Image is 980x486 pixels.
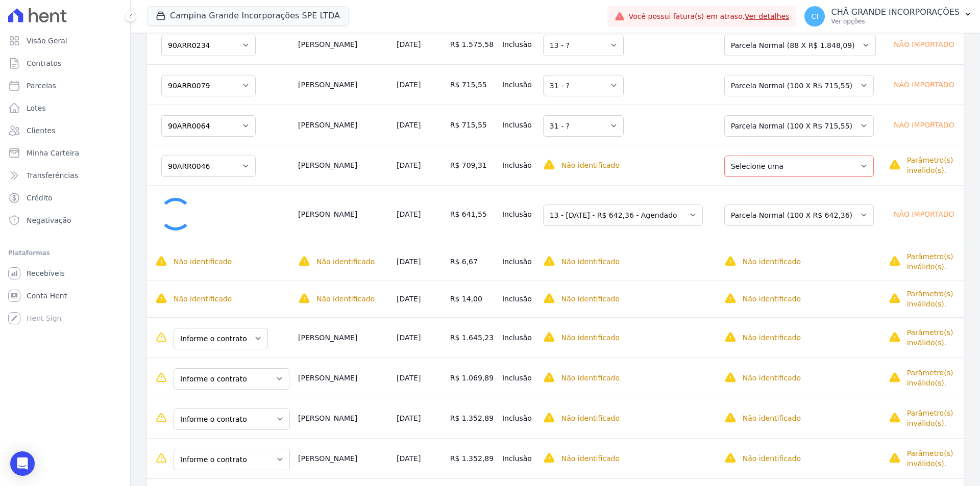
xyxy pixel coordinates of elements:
[561,160,620,170] p: Não identificado
[27,81,56,91] span: Parcelas
[446,280,498,317] td: R$ 14,00
[889,37,960,52] div: Não importado
[561,257,620,267] p: Não identificado
[294,105,393,145] td: [PERSON_NAME]
[498,398,539,438] td: Inclusão
[498,185,539,243] td: Inclusão
[393,317,446,357] td: [DATE]
[907,289,960,309] p: Parâmetro(s) inválido(s).
[743,332,801,343] p: Não identificado
[27,58,61,68] span: Contratos
[294,317,393,357] td: [PERSON_NAME]
[743,453,801,464] p: Não identificado
[294,185,393,243] td: [PERSON_NAME]
[294,357,393,398] td: [PERSON_NAME]
[27,193,53,203] span: Crédito
[907,327,960,348] p: Parâmetro(s) inválido(s).
[27,103,46,113] span: Lotes
[889,118,960,132] div: Não importado
[393,438,446,478] td: [DATE]
[446,105,498,145] td: R$ 715,55
[498,243,539,280] td: Inclusão
[446,185,498,243] td: R$ 641,55
[889,207,960,221] div: Não importado
[393,64,446,105] td: [DATE]
[812,13,819,20] span: CI
[907,251,960,272] p: Parâmetro(s) inválido(s).
[446,64,498,105] td: R$ 715,55
[907,155,960,175] p: Parâmetro(s) inválido(s).
[4,210,126,231] a: Negativação
[27,36,67,46] span: Visão Geral
[393,398,446,438] td: [DATE]
[27,291,67,301] span: Conta Hent
[561,453,620,464] p: Não identificado
[27,148,79,158] span: Minha Carteira
[561,294,620,304] p: Não identificado
[907,448,960,469] p: Parâmetro(s) inválido(s).
[393,357,446,398] td: [DATE]
[498,317,539,357] td: Inclusão
[831,17,960,25] p: Ver opções
[393,185,446,243] td: [DATE]
[498,105,539,145] td: Inclusão
[4,120,126,141] a: Clientes
[498,357,539,398] td: Inclusão
[10,451,35,476] div: Open Intercom Messenger
[393,145,446,185] td: [DATE]
[446,357,498,398] td: R$ 1.069,89
[316,257,375,267] p: Não identificado
[498,145,539,185] td: Inclusão
[4,263,126,284] a: Recebíveis
[498,280,539,317] td: Inclusão
[4,143,126,163] a: Minha Carteira
[561,332,620,343] p: Não identificado
[27,170,78,181] span: Transferências
[4,75,126,96] a: Parcelas
[745,12,790,20] a: Ver detalhes
[27,268,65,278] span: Recebíveis
[629,11,790,22] span: Você possui fatura(s) em atraso.
[561,373,620,383] p: Não identificado
[831,7,960,17] p: CHÃ GRANDE INCORPORAÇÕES
[446,243,498,280] td: R$ 6,67
[743,294,801,304] p: Não identificado
[907,408,960,428] p: Parâmetro(s) inválido(s).
[174,294,232,304] p: Não identificado
[498,438,539,478] td: Inclusão
[174,257,232,267] p: Não identificado
[907,368,960,388] p: Parâmetro(s) inválido(s).
[393,105,446,145] td: [DATE]
[4,188,126,208] a: Crédito
[4,53,126,73] a: Contratos
[446,438,498,478] td: R$ 1.352,89
[294,64,393,105] td: [PERSON_NAME]
[8,247,122,259] div: Plataformas
[446,145,498,185] td: R$ 709,31
[393,24,446,64] td: [DATE]
[743,257,801,267] p: Não identificado
[498,24,539,64] td: Inclusão
[27,215,71,225] span: Negativação
[4,98,126,118] a: Lotes
[561,413,620,423] p: Não identificado
[27,125,55,136] span: Clientes
[743,373,801,383] p: Não identificado
[4,286,126,306] a: Conta Hent
[743,413,801,423] p: Não identificado
[294,24,393,64] td: [PERSON_NAME]
[446,317,498,357] td: R$ 1.645,23
[294,398,393,438] td: [PERSON_NAME]
[316,294,375,304] p: Não identificado
[147,6,349,25] button: Campina Grande Incorporações SPE LTDA
[446,24,498,64] td: R$ 1.575,58
[4,165,126,186] a: Transferências
[796,2,980,31] button: CI CHÃ GRANDE INCORPORAÇÕES Ver opções
[294,145,393,185] td: [PERSON_NAME]
[889,78,960,92] div: Não importado
[393,243,446,280] td: [DATE]
[498,64,539,105] td: Inclusão
[446,398,498,438] td: R$ 1.352,89
[4,31,126,51] a: Visão Geral
[294,438,393,478] td: [PERSON_NAME]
